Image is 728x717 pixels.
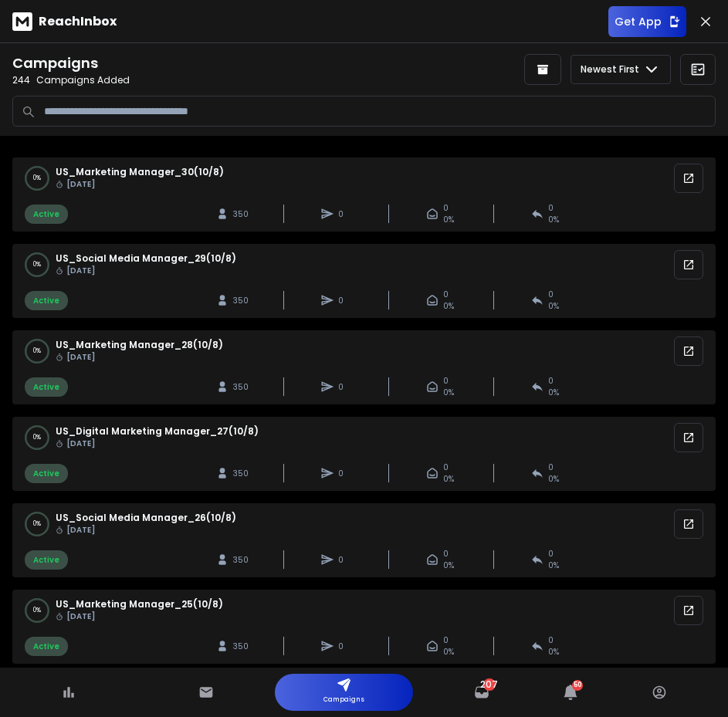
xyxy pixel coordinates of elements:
span: 350 [233,641,249,652]
a: 207 [474,685,489,700]
span: 0% [443,646,454,658]
span: 0 [548,548,554,560]
span: 0% [443,214,454,225]
p: 0 % [33,174,41,183]
button: Newest First [571,55,671,84]
span: 0 [338,468,354,479]
span: 0 [443,289,449,300]
span: 50 [572,680,583,691]
span: 0 [443,548,449,560]
span: 0% [443,300,454,312]
span: 350 [233,381,249,393]
span: 244 [12,74,30,86]
span: 0% [548,646,559,658]
span: US_Marketing Manager_25(10/8) [56,598,223,623]
span: [DATE] [56,610,223,623]
span: 350 [233,554,249,566]
span: US_Social Media Manager_29(10/8) [56,252,236,277]
span: 0 [338,295,354,306]
span: 0 [338,554,354,566]
span: 0% [548,387,559,398]
span: [DATE] [56,265,236,277]
span: 350 [233,468,249,479]
p: 0 % [33,260,41,269]
p: 0 % [33,347,41,356]
div: Active [25,291,68,310]
span: 0 [548,202,554,214]
span: 0 [548,634,554,646]
div: Active [25,550,68,570]
p: ReachInbox [39,12,117,31]
span: 0 [548,289,554,300]
span: 350 [233,208,249,220]
span: 0 [548,462,554,473]
span: 0% [548,214,559,225]
span: 0% [548,300,559,312]
span: US_Digital Marketing Manager_27(10/8) [56,425,259,450]
span: 0 [338,381,354,393]
span: US_Marketing Manager_28(10/8) [56,339,223,364]
p: Campaigns [323,692,364,708]
span: 350 [233,295,249,306]
a: 0%US_Social Media Manager_29(10/8) [DATE]Active35000 0%0 0% [12,244,716,318]
div: Active [25,637,68,656]
span: 0 [338,641,354,652]
div: Active [25,205,68,224]
span: 0 [338,208,354,220]
span: 0 [443,202,449,214]
a: 0%US_Marketing Manager_30(10/8) [DATE]Active35000 0%0 0% [12,157,716,232]
a: 0%US_Social Media Manager_26(10/8) [DATE]Active35000 0%0 0% [12,503,716,577]
button: Get App [608,6,686,37]
span: 207 [480,678,498,691]
span: 0 [443,462,449,473]
span: 0 [548,375,554,387]
span: 0% [443,387,454,398]
a: 0%US_Digital Marketing Manager_27(10/8) [DATE]Active35000 0%0 0% [12,417,716,491]
span: 0 [443,375,449,387]
span: 0% [443,560,454,571]
span: US_Marketing Manager_30(10/8) [56,166,224,191]
a: 0%US_Marketing Manager_28(10/8) [DATE]Active35000 0%0 0% [12,330,716,404]
span: 0% [548,473,559,485]
span: [DATE] [56,524,236,536]
h2: Campaigns [12,52,360,74]
div: Active [25,377,68,397]
p: 0 % [33,606,41,615]
p: 0 % [33,519,41,529]
span: [DATE] [56,438,259,450]
p: Campaigns Added [12,74,360,86]
span: [DATE] [56,351,223,364]
span: [DATE] [56,178,224,191]
a: 0%US_Marketing Manager_25(10/8) [DATE]Active35000 0%0 0% [12,590,716,664]
span: 0% [443,473,454,485]
p: 0 % [33,433,41,442]
div: Active [25,464,68,483]
span: 0 [443,634,449,646]
span: 0% [548,560,559,571]
span: US_Social Media Manager_26(10/8) [56,512,236,536]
